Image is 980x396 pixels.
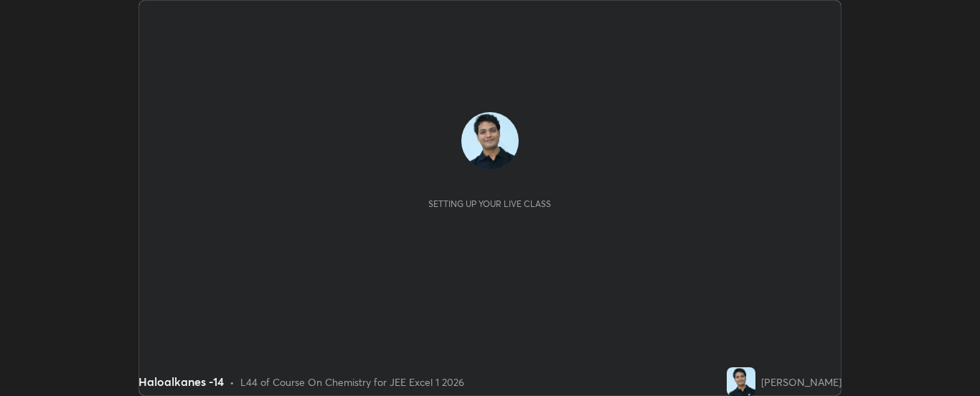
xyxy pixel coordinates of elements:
[461,112,519,170] img: a66c93c3f3b24783b2fbdc83a771ea14.jpg
[240,374,464,390] div: L44 of Course On Chemistry for JEE Excel 1 2026
[138,373,224,390] div: Haloalkanes -14
[727,367,755,396] img: a66c93c3f3b24783b2fbdc83a771ea14.jpg
[230,374,235,390] div: •
[761,374,842,390] div: [PERSON_NAME]
[428,198,551,209] div: Setting up your live class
